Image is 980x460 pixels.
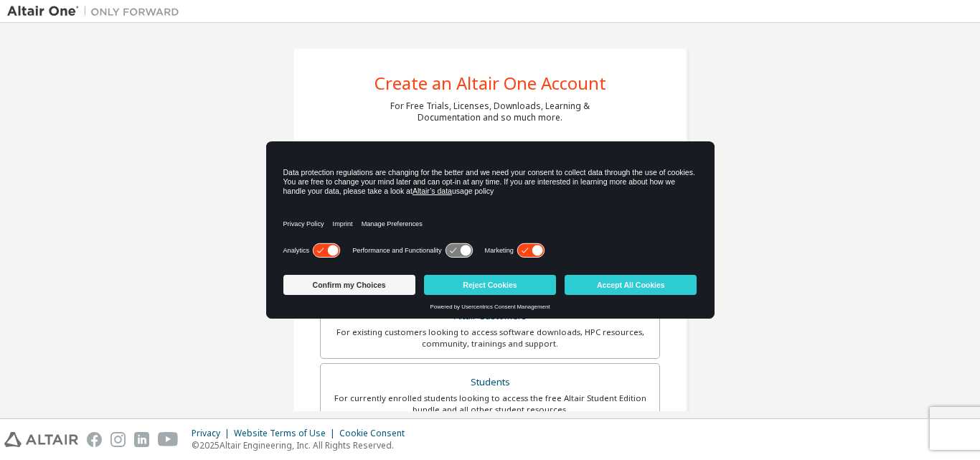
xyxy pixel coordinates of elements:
div: Students [329,372,651,393]
img: altair_logo.svg [4,432,78,447]
img: youtube.svg [158,432,179,447]
div: Website Terms of Use [234,428,339,439]
div: For existing customers looking to access software downloads, HPC resources, community, trainings ... [329,327,651,349]
div: Create an Altair One Account [374,75,606,92]
img: instagram.svg [110,432,126,447]
div: For Free Trials, Licenses, Downloads, Learning & Documentation and so much more. [390,100,590,123]
img: linkedin.svg [134,432,149,447]
div: For currently enrolled students looking to access the free Altair Student Edition bundle and all ... [329,393,651,416]
img: facebook.svg [87,432,102,447]
img: Altair One [7,4,187,19]
div: Privacy [192,428,234,439]
p: © 2025 Altair Engineering, Inc. All Rights Reserved. [192,439,413,451]
div: Cookie Consent [339,428,413,439]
